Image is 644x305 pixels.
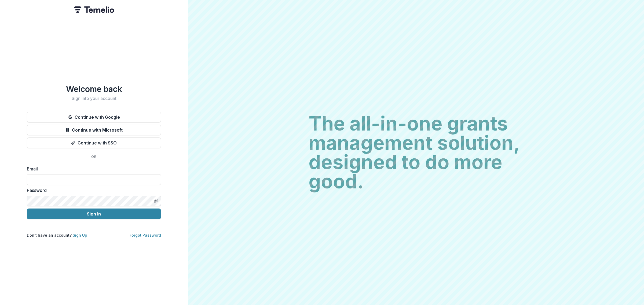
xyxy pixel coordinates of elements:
[27,232,87,238] p: Don't have an account?
[27,125,161,135] button: Continue with Microsoft
[27,84,161,94] h1: Welcome back
[27,187,158,194] label: Password
[27,166,158,172] label: Email
[27,137,161,148] button: Continue with SSO
[151,197,160,205] button: Toggle password visibility
[74,6,114,13] img: Temelio
[27,209,161,219] button: Sign In
[27,112,161,122] button: Continue with Google
[130,233,161,237] a: Forgot Password
[73,233,87,237] a: Sign Up
[27,96,161,101] h2: Sign into your account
